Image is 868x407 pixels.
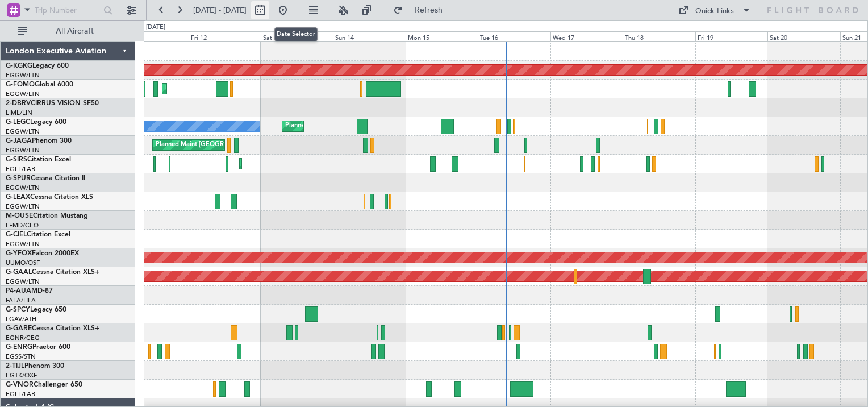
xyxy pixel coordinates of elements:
[405,6,453,14] span: Refresh
[6,277,40,286] a: EGGW/LTN
[6,250,32,257] span: G-YFOX
[6,381,82,388] a: G-VNORChallenger 650
[189,31,261,41] div: Fri 12
[274,27,318,41] div: Date Selector
[6,390,35,398] a: EGLF/FAB
[6,119,66,126] a: G-LEGCLegacy 600
[6,213,33,219] span: M-OUSE
[333,31,405,41] div: Sun 14
[285,118,464,135] div: Planned Maint [GEOGRAPHIC_DATA] ([GEOGRAPHIC_DATA])
[6,138,32,144] span: G-JAGA
[6,269,32,276] span: G-GAAL
[6,63,69,69] a: G-KGKGLegacy 600
[6,194,93,201] a: G-LEAXCessna Citation XLS
[6,194,30,201] span: G-LEAX
[550,31,623,41] div: Wed 17
[6,325,99,332] a: G-GARECessna Citation XLS+
[6,288,31,294] span: P4-AUA
[478,31,550,41] div: Tue 16
[6,325,32,332] span: G-GARE
[193,5,247,15] span: [DATE] - [DATE]
[6,127,40,136] a: EGGW/LTN
[6,119,30,126] span: G-LEGC
[261,31,333,41] div: Sat 13
[156,136,335,153] div: Planned Maint [GEOGRAPHIC_DATA] ([GEOGRAPHIC_DATA])
[6,296,36,305] a: FALA/HLA
[6,352,36,361] a: EGSS/STN
[6,90,40,98] a: EGGW/LTN
[6,381,34,388] span: G-VNOR
[12,22,123,40] button: All Aircraft
[6,344,32,351] span: G-ENRG
[116,31,188,41] div: Thu 11
[6,100,31,107] span: 2-DBRV
[6,269,99,276] a: G-GAALCessna Citation XLS+
[6,202,40,211] a: EGGW/LTN
[6,81,73,88] a: G-FOMOGlobal 6000
[6,156,71,163] a: G-SIRSCitation Excel
[388,1,456,19] button: Refresh
[6,81,35,88] span: G-FOMO
[6,259,40,267] a: UUMO/OSF
[146,23,165,32] div: [DATE]
[6,315,36,323] a: LGAV/ATH
[6,71,40,80] a: EGGW/LTN
[673,1,757,19] button: Quick Links
[6,146,40,155] a: EGGW/LTN
[165,80,344,97] div: Planned Maint [GEOGRAPHIC_DATA] ([GEOGRAPHIC_DATA])
[6,175,31,182] span: G-SPUR
[6,184,40,192] a: EGGW/LTN
[6,250,79,257] a: G-YFOXFalcon 2000EX
[6,175,85,182] a: G-SPURCessna Citation II
[6,231,70,238] a: G-CIELCitation Excel
[6,100,99,107] a: 2-DBRVCIRRUS VISION SF50
[6,306,30,313] span: G-SPCY
[6,213,88,219] a: M-OUSECitation Mustang
[695,6,734,17] div: Quick Links
[623,31,695,41] div: Thu 18
[6,288,53,294] a: P4-AUAMD-87
[6,306,66,313] a: G-SPCYLegacy 650
[6,109,32,117] a: LIML/LIN
[695,31,767,41] div: Fri 19
[6,156,27,163] span: G-SIRS
[30,27,120,35] span: All Aircraft
[406,31,478,41] div: Mon 15
[6,344,70,351] a: G-ENRGPraetor 600
[6,63,32,69] span: G-KGKG
[35,2,100,19] input: Trip Number
[6,165,35,173] a: EGLF/FAB
[6,240,40,248] a: EGGW/LTN
[6,138,72,144] a: G-JAGAPhenom 300
[6,371,37,380] a: EGTK/OXF
[6,231,27,238] span: G-CIEL
[6,363,24,369] span: 2-TIJL
[6,363,64,369] a: 2-TIJLPhenom 300
[6,221,39,230] a: LFMD/CEQ
[767,31,840,41] div: Sat 20
[6,334,40,342] a: EGNR/CEG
